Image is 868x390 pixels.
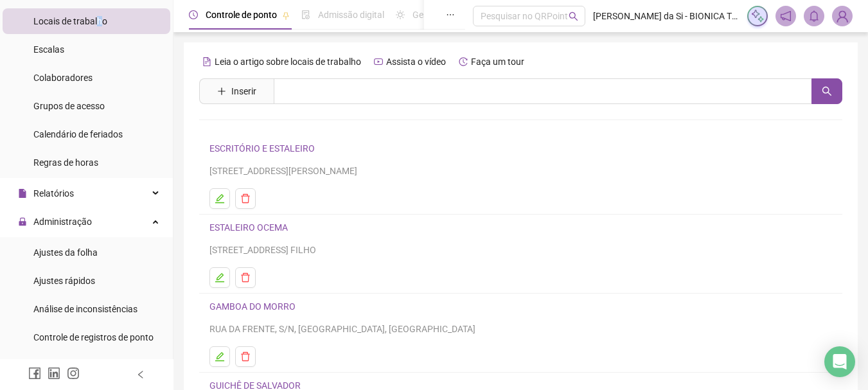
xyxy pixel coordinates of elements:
[386,57,446,67] span: Assista o vídeo
[471,57,524,67] span: Faça um tour
[48,367,60,380] span: linkedin
[189,10,198,19] span: clock-circle
[33,44,64,55] span: Escalas
[33,101,105,111] span: Grupos de acesso
[215,193,225,204] span: edit
[209,164,832,178] div: [STREET_ADDRESS][PERSON_NAME]
[301,10,310,19] span: file-done
[396,10,405,19] span: sun
[215,351,225,362] span: edit
[215,57,361,67] span: Leia o artigo sobre locais de trabalho
[217,87,226,96] span: plus
[240,351,251,362] span: delete
[28,367,41,380] span: facebook
[33,16,107,26] span: Locais de trabalho
[780,10,792,22] span: notification
[459,57,468,66] span: history
[318,10,384,20] span: Admissão digital
[209,243,832,257] div: [STREET_ADDRESS] FILHO
[593,9,740,23] span: [PERSON_NAME] da Si - BIONICA TRANSPORTE E TURISMO MARÍTIMO REGIONAL LTDA
[136,370,145,379] span: left
[282,12,290,19] span: pushpin
[824,346,855,377] div: Open Intercom Messenger
[240,272,251,283] span: delete
[33,247,98,258] span: Ajustes da folha
[215,272,225,283] span: edit
[209,222,288,233] a: ESTALEIRO OCEMA
[33,217,92,227] span: Administração
[833,6,852,26] img: 13133
[240,193,251,204] span: delete
[202,57,211,66] span: file-text
[67,367,80,380] span: instagram
[569,12,578,21] span: search
[18,189,27,198] span: file
[206,10,277,20] span: Controle de ponto
[33,129,123,139] span: Calendário de feriados
[33,332,154,342] span: Controle de registros de ponto
[33,304,137,314] span: Análise de inconsistências
[207,81,267,102] button: Inserir
[209,143,315,154] a: ESCRITÓRIO E ESTALEIRO
[822,86,832,96] span: search
[33,157,98,168] span: Regras de horas
[209,322,832,336] div: RUA DA FRENTE, S/N, [GEOGRAPHIC_DATA], [GEOGRAPHIC_DATA]
[231,84,256,98] span: Inserir
[33,73,93,83] span: Colaboradores
[374,57,383,66] span: youtube
[808,10,820,22] span: bell
[18,217,27,226] span: lock
[446,10,455,19] span: ellipsis
[33,276,95,286] span: Ajustes rápidos
[33,188,74,199] span: Relatórios
[750,9,765,23] img: sparkle-icon.fc2bf0ac1784a2077858766a79e2daf3.svg
[209,301,296,312] a: GAMBOA DO MORRO
[412,10,477,20] span: Gestão de férias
